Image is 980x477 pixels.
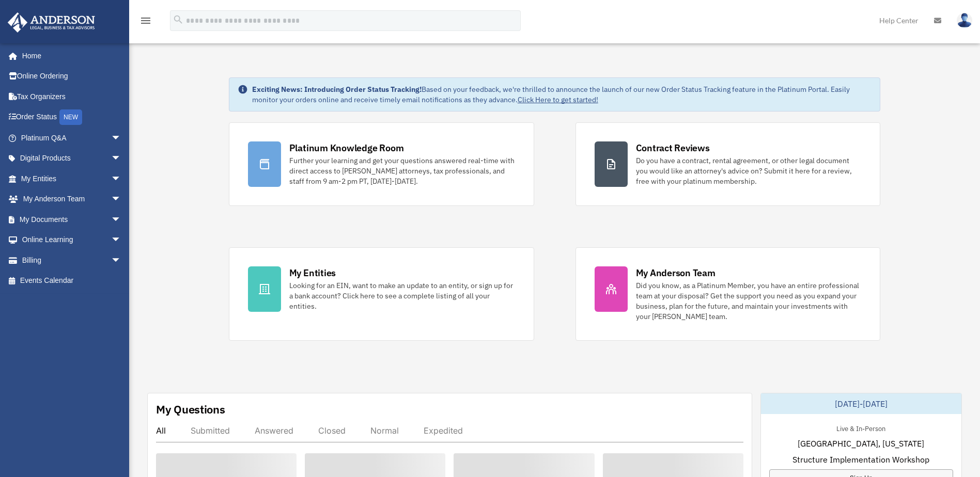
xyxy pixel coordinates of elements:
div: Answered [255,425,293,436]
div: Further your learning and get your questions answered real-time with direct access to [PERSON_NAM... [289,155,515,186]
div: Submitted [191,425,230,436]
img: Anderson Advisors Platinum Portal [5,12,98,33]
a: My Entitiesarrow_drop_down [7,168,137,189]
span: [GEOGRAPHIC_DATA], [US_STATE] [798,437,924,450]
div: Normal [370,425,399,436]
div: Contract Reviews [636,141,710,154]
a: Online Learningarrow_drop_down [7,230,137,250]
a: Contract Reviews Do you have a contract, rental agreement, or other legal document you would like... [575,122,881,206]
strong: Exciting News: Introducing Order Status Tracking! [252,85,422,94]
div: Do you have a contract, rental agreement, or other legal document you would like an attorney's ad... [636,155,862,186]
div: My Entities [289,266,336,279]
div: Platinum Knowledge Room [289,141,404,154]
i: search [173,14,184,25]
div: Live & In-Person [828,422,894,433]
a: My Anderson Teamarrow_drop_down [7,189,137,210]
a: Click Here to get started! [518,95,598,104]
span: arrow_drop_down [111,128,132,149]
a: My Anderson Team Did you know, as a Platinum Member, you have an entire professional team at your... [575,247,881,341]
a: Events Calendar [7,271,137,291]
a: Order StatusNEW [7,107,137,128]
div: [DATE]-[DATE] [761,393,961,414]
span: arrow_drop_down [111,250,132,271]
div: My Anderson Team [636,266,715,279]
a: Platinum Knowledge Room Further your learning and get your questions answered real-time with dire... [229,122,534,206]
div: Did you know, as a Platinum Member, you have an entire professional team at your disposal? Get th... [636,280,862,322]
div: Closed [318,425,346,436]
a: Digital Productsarrow_drop_down [7,148,137,169]
div: All [156,425,166,436]
span: Structure Implementation Workshop [792,453,929,466]
div: NEW [59,109,82,125]
div: Based on your feedback, we're thrilled to announce the launch of our new Order Status Tracking fe... [252,84,872,105]
div: My Questions [156,402,225,417]
a: Home [7,45,132,66]
a: Billingarrow_drop_down [7,250,137,271]
span: arrow_drop_down [111,189,132,210]
a: Online Ordering [7,66,137,87]
a: menu [139,18,152,27]
a: My Entities Looking for an EIN, want to make an update to an entity, or sign up for a bank accoun... [229,247,534,341]
div: Looking for an EIN, want to make an update to an entity, or sign up for a bank account? Click her... [289,280,515,311]
span: arrow_drop_down [111,230,132,251]
span: arrow_drop_down [111,168,132,189]
div: Expedited [424,425,463,436]
span: arrow_drop_down [111,209,132,230]
a: My Documentsarrow_drop_down [7,209,137,230]
img: User Pic [957,13,972,28]
span: arrow_drop_down [111,148,132,169]
i: menu [139,14,152,27]
a: Tax Organizers [7,86,137,107]
a: Platinum Q&Aarrow_drop_down [7,128,137,148]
